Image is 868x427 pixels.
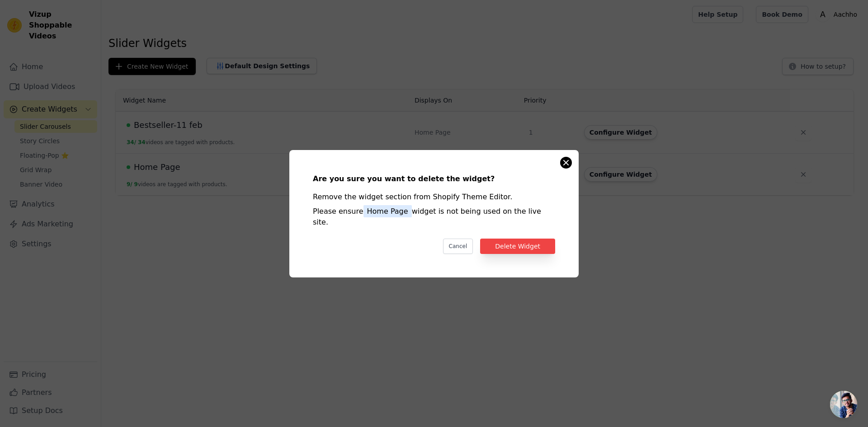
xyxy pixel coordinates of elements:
div: Are you sure you want to delete the widget? [313,174,555,184]
div: Please ensure widget is not being used on the live site. [313,206,555,228]
span: Home Page [363,205,412,217]
button: Cancel [443,239,473,254]
div: Remove the widget section from Shopify Theme Editor. [313,192,555,202]
button: Close modal [561,157,571,168]
a: Open chat [830,391,857,418]
button: Delete Widget [480,239,555,254]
